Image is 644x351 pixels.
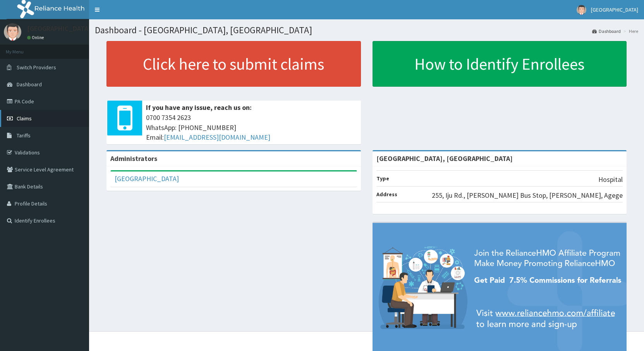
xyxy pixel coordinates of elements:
[27,25,91,32] p: [GEOGRAPHIC_DATA]
[592,28,621,34] a: Dashboard
[376,191,397,198] b: Address
[376,175,389,182] b: Type
[577,5,586,15] img: User Image
[17,81,42,88] span: Dashboard
[376,154,513,163] strong: [GEOGRAPHIC_DATA], [GEOGRAPHIC_DATA]
[4,23,21,41] img: User Image
[164,133,270,142] a: [EMAIL_ADDRESS][DOMAIN_NAME]
[95,25,638,35] h1: Dashboard - [GEOGRAPHIC_DATA], [GEOGRAPHIC_DATA]
[27,35,46,40] a: Online
[146,103,252,112] b: If you have any issue, reach us on:
[17,115,32,122] span: Claims
[17,64,56,71] span: Switch Providers
[115,174,179,183] a: [GEOGRAPHIC_DATA]
[432,190,623,200] p: 255, Iju Rd., [PERSON_NAME] Bus Stop, [PERSON_NAME], Agege
[373,41,627,87] a: How to Identify Enrollees
[17,132,31,139] span: Tariffs
[146,113,357,142] span: 0700 7354 2623 WhatsApp: [PHONE_NUMBER] Email:
[622,28,638,34] li: Here
[106,41,361,87] a: Click here to submit claims
[591,6,638,13] span: [GEOGRAPHIC_DATA]
[598,175,623,185] p: Hospital
[110,154,157,163] b: Administrators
